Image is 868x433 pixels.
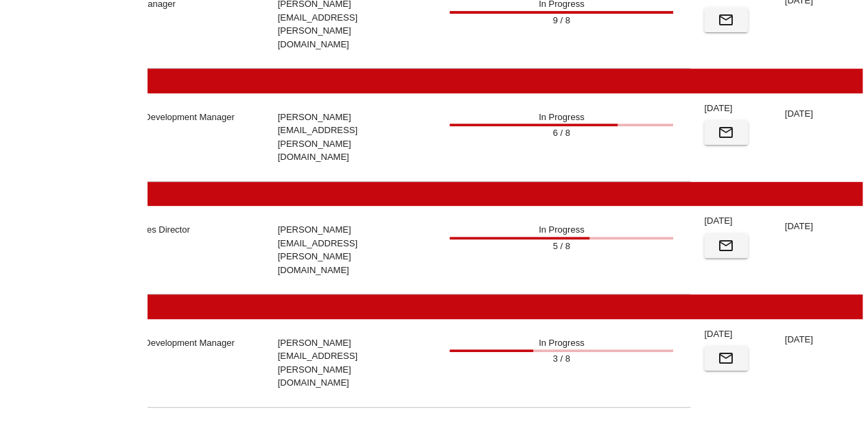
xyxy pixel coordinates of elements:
[432,319,690,408] div: In Progress
[449,352,673,366] div: 3 / 8
[89,93,261,182] div: Business Development Manager
[449,239,673,253] div: 5 / 8
[89,206,261,294] div: Global Sales Director
[260,319,432,408] div: [PERSON_NAME][EMAIL_ADDRESS][PERSON_NAME][DOMAIN_NAME]
[260,93,432,182] div: [PERSON_NAME][EMAIL_ADDRESS][PERSON_NAME][DOMAIN_NAME]
[260,206,432,294] div: [PERSON_NAME][EMAIL_ADDRESS][PERSON_NAME][DOMAIN_NAME]
[89,319,261,408] div: Business Development Manager
[449,126,673,140] div: 6 / 8
[449,14,673,27] div: 9 / 8
[784,333,854,347] div: [DATE]
[784,107,854,121] div: [DATE]
[432,206,690,294] div: In Progress
[699,214,768,233] div: [DATE]
[784,220,854,233] div: [DATE]
[432,93,690,182] div: In Progress
[699,327,768,347] div: [DATE]
[699,102,768,121] div: [DATE]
